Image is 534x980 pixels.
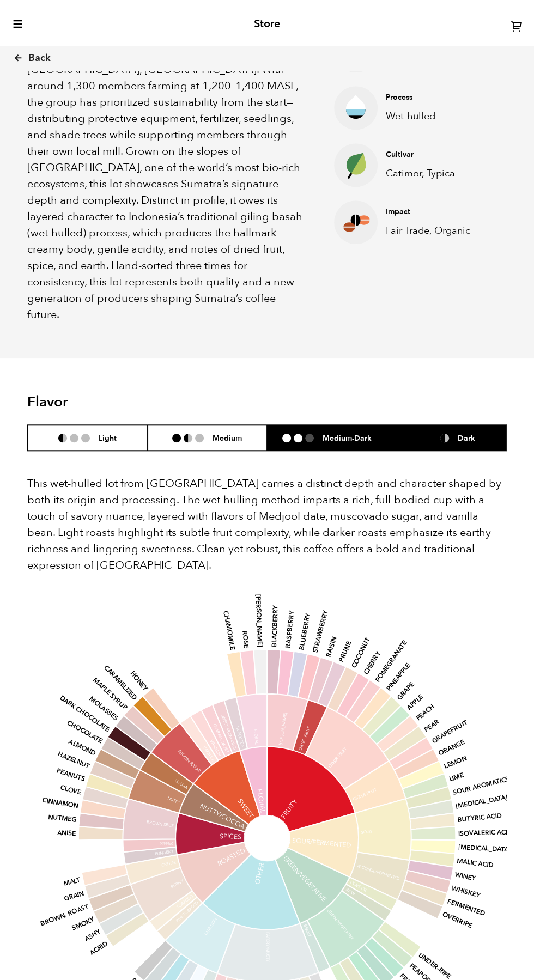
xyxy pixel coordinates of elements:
[28,52,51,65] span: Back
[386,92,489,103] h4: Process
[386,149,489,160] h4: Cultivar
[254,17,280,31] h2: Store
[386,206,489,217] h4: Impact
[27,29,307,323] p: This Fairtrade Organic lot comes from Buana Mandiri, a young cooperative established in [DATE] in...
[323,433,372,442] h6: Medium-Dark
[27,394,187,411] h2: Flavor
[386,166,489,181] p: Catimor, Typica
[213,433,242,442] h6: Medium
[11,19,23,29] button: toggle-mobile-menu
[386,109,489,124] p: Wet-hulled
[99,433,117,442] h6: Light
[458,433,475,442] h6: Dark
[27,476,507,574] p: This wet-hulled lot from [GEOGRAPHIC_DATA] carries a distinct depth and character shaped by both ...
[386,223,489,238] p: Fair Trade, Organic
